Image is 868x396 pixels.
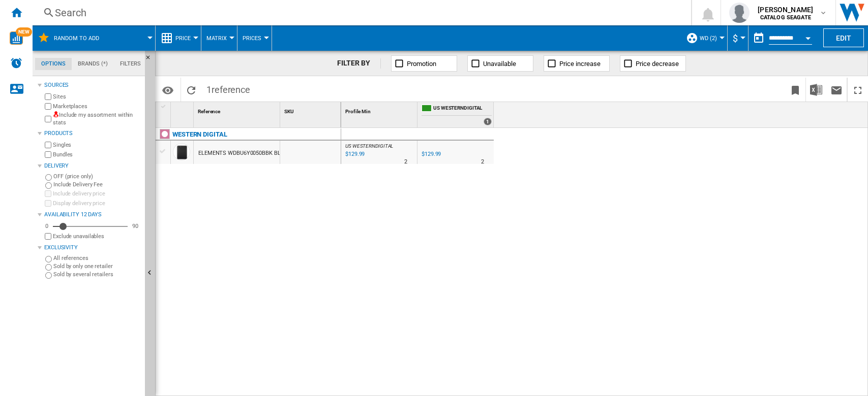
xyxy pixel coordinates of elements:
[407,60,436,68] span: Promotion
[53,93,141,101] label: Sites
[53,262,141,270] label: Sold by only one retailer
[198,142,303,165] div: ELEMENTS WDBU6Y0050BBK BLACK 5TB
[733,33,738,44] span: $
[53,233,141,240] label: Exclude unavailables
[484,118,492,125] div: 1 offers sold by US WESTERNDIGITAL
[282,102,341,118] div: SKU Sort None
[45,264,52,271] input: Sold by only one retailer
[175,35,191,42] span: Price
[810,84,822,96] img: excel-24x24.png
[53,173,141,180] label: OFF (price only)
[826,78,847,102] button: Send this report by email
[282,102,341,118] div: Sort None
[799,27,817,46] button: Open calendar
[45,142,51,148] input: Singles
[243,35,261,42] span: Prices
[344,149,365,159] div: Last updated : Wednesday, 17 September 2025 04:31
[44,129,141,138] div: Products
[404,157,407,167] div: Delivery Time : 2 days
[733,25,743,51] button: $
[420,149,441,159] div: $129.99
[44,81,141,89] div: Sources
[53,141,141,149] label: Singles
[45,174,52,181] input: OFF (price only)
[114,58,147,70] md-tab-item: Filters
[175,25,196,51] button: Price
[130,222,141,230] div: 90
[196,102,280,118] div: Sort None
[243,25,266,51] button: Prices
[43,222,51,230] div: 0
[729,3,750,23] img: profile.jpg
[45,272,52,279] input: Sold by several retailers
[483,60,516,68] span: Unavailable
[345,143,393,149] span: US WESTERNDIGITAL
[53,111,59,117] img: mysite-not-bg-18x18.png
[481,157,484,167] div: Delivery Time : 2 days
[422,151,441,157] div: $129.99
[16,27,32,37] span: NEW
[201,78,255,99] span: 1
[45,190,51,197] input: Include delivery price
[728,25,749,51] md-menu: Currency
[53,221,128,232] md-slider: Availability
[700,35,717,42] span: WD (2)
[53,151,141,158] label: Bundles
[749,28,769,48] button: md-calendar
[45,151,51,158] input: Bundles
[337,58,380,69] div: FILTER BY
[44,211,141,219] div: Availability 12 Days
[35,58,72,70] md-tab-item: Options
[343,102,417,118] div: Sort None
[53,111,141,127] label: Include my assortment within stats
[53,271,141,278] label: Sold by several retailers
[559,60,601,68] span: Price increase
[45,182,52,189] input: Include Delivery Fee
[284,109,294,114] span: SKU
[53,200,141,207] label: Display delivery price
[45,200,51,207] input: Display delivery price
[620,55,686,72] button: Price decrease
[45,93,51,100] input: Sites
[636,60,679,68] span: Price decrease
[544,55,610,72] button: Price increase
[145,51,157,69] button: Hide
[45,256,52,262] input: All references
[198,109,220,114] span: Reference
[45,233,51,240] input: Display delivery price
[345,109,371,114] span: Profile Min
[173,102,193,118] div: Sort None
[44,162,141,170] div: Delivery
[823,28,864,47] button: Edit
[806,78,826,102] button: Download in Excel
[758,5,813,15] span: [PERSON_NAME]
[196,102,280,118] div: Reference Sort None
[161,25,196,51] div: Price
[686,25,722,51] div: WD (2)
[53,181,141,188] label: Include Delivery Fee
[10,57,22,69] img: alerts-logo.svg
[54,25,109,51] button: Random to add
[172,128,227,141] div: Click to filter on that brand
[212,84,250,95] span: reference
[55,6,665,20] div: Search
[206,35,227,42] span: Matrix
[53,190,141,197] label: Include delivery price
[38,25,150,51] div: Random to add
[391,55,457,72] button: Promotion
[158,81,178,99] button: Options
[760,14,811,21] b: CATALOG SEAGATE
[45,103,51,110] input: Marketplaces
[53,103,141,110] label: Marketplaces
[343,102,417,118] div: Profile Min Sort None
[467,55,533,72] button: Unavailable
[54,35,99,42] span: Random to add
[72,58,114,70] md-tab-item: Brands (*)
[433,105,492,113] span: US WESTERNDIGITAL
[420,102,494,127] div: US WESTERNDIGITAL 1 offers sold by US WESTERNDIGITAL
[206,25,232,51] button: Matrix
[700,25,722,51] button: WD (2)
[53,254,141,262] label: All references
